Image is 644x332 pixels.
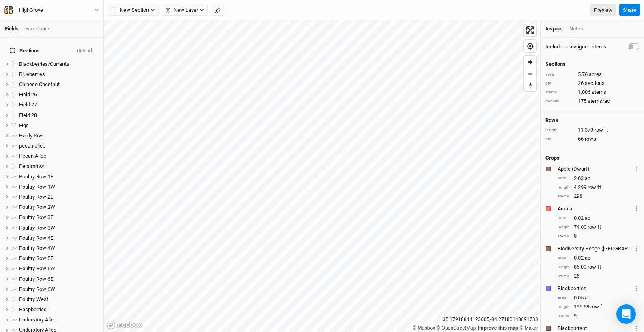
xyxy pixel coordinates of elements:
div: qty [545,80,574,87]
span: Blueberries [19,71,45,77]
div: Understory Allee [19,317,99,323]
div: pecan allee [19,143,99,149]
div: Field 27 [19,102,99,108]
span: Field 27 [19,102,37,108]
span: stems [592,89,606,96]
a: Mapbox logo [106,320,142,330]
div: Blueberries [19,71,99,78]
a: Maxar [519,325,538,331]
span: row ft [588,184,601,191]
div: Biodiversity Hedge (EU) [558,245,632,252]
div: Poultry Row 6W [19,286,99,293]
div: 0.02 [558,254,639,262]
span: ac [585,215,590,222]
div: 66 [545,135,639,143]
div: Poultry Row 2W [19,204,99,210]
span: row ft [588,224,601,231]
div: stems [558,233,570,239]
span: ac [585,254,590,262]
div: Aronia [558,205,632,213]
span: ac [585,294,590,302]
div: Chinese Chestnut [19,81,99,88]
span: New Layer [166,6,198,14]
span: Poultry Row 2W [19,204,55,210]
h4: Rows [545,117,639,124]
span: Field 26 [19,91,37,98]
div: 175 [545,98,639,105]
a: Fields [5,26,19,32]
div: area [558,215,570,221]
div: Apple (Dwarf) [558,165,632,173]
span: Hardy Kiwi [19,132,43,139]
span: row ft [594,126,608,134]
span: Understory Allee [19,317,56,323]
div: Poultry Row 1W [19,184,99,190]
div: area [558,175,570,181]
span: Raspberries [19,306,47,312]
div: length [558,304,570,310]
span: Zoom in [524,56,536,68]
div: 26 [558,272,639,280]
div: 2.03 [558,175,639,182]
span: stems/ac [588,98,610,105]
span: acres [589,71,602,78]
label: Include unassigned stems [545,43,606,50]
span: Zoom out [524,68,536,80]
div: Blackberries [558,285,632,292]
span: Poultry Row 5E [19,255,53,261]
a: Mapbox [413,325,435,331]
div: length [558,224,570,230]
div: Poultry Row 5W [19,265,99,272]
button: Crop Usage [634,164,639,174]
span: Poultry West [19,296,48,302]
span: row ft [590,303,604,310]
div: area [558,255,570,261]
div: Poultry Row 5E [19,255,99,262]
div: 298 [558,193,639,200]
div: Poultry Row 3W [19,225,99,231]
button: Share [619,4,640,16]
div: 0.02 [558,215,639,222]
div: length [558,264,570,270]
div: Blackcurrant [558,325,632,332]
span: Pecan Allee [19,153,46,159]
div: Hardy Kiwi [19,132,99,139]
span: Blackberries/Currants [19,61,69,67]
button: New Section [108,4,159,16]
div: Economics [25,25,51,33]
div: Notes [569,25,583,33]
span: Poultry Row 3W [19,225,55,231]
div: area [545,72,574,78]
div: length [558,184,570,191]
span: Poultry Row 5W [19,265,55,271]
button: Crop Usage [634,284,639,293]
div: 1,006 [545,89,639,96]
button: Reset bearing to north [524,80,536,91]
div: stems [558,193,570,200]
span: New Section [112,6,149,14]
div: 9 [558,312,639,319]
div: Poultry Row 1E [19,174,99,180]
span: Poultry Row 2E [19,194,53,200]
div: Field 28 [19,112,99,119]
div: Persimmon [19,163,99,169]
span: Chinese Chestnut [19,81,60,87]
div: Poultry West [19,296,99,303]
button: Find my location [524,40,536,52]
span: Poultry Row 6W [19,286,55,292]
span: Poultry Row 4E [19,235,53,241]
div: 4,299 [558,184,639,191]
div: Field 26 [19,91,99,98]
button: Crop Usage [634,204,639,213]
span: ac [585,175,590,182]
a: OpenStreetMap [437,325,476,331]
div: HighGrove [19,6,43,14]
h4: Crops [545,155,560,161]
button: New Layer [162,4,208,16]
div: Poultry Row 4W [19,245,99,252]
div: 8 [558,232,639,240]
div: stems [558,313,570,319]
span: Poultry Row 4W [19,245,55,251]
span: Sections [10,48,40,54]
